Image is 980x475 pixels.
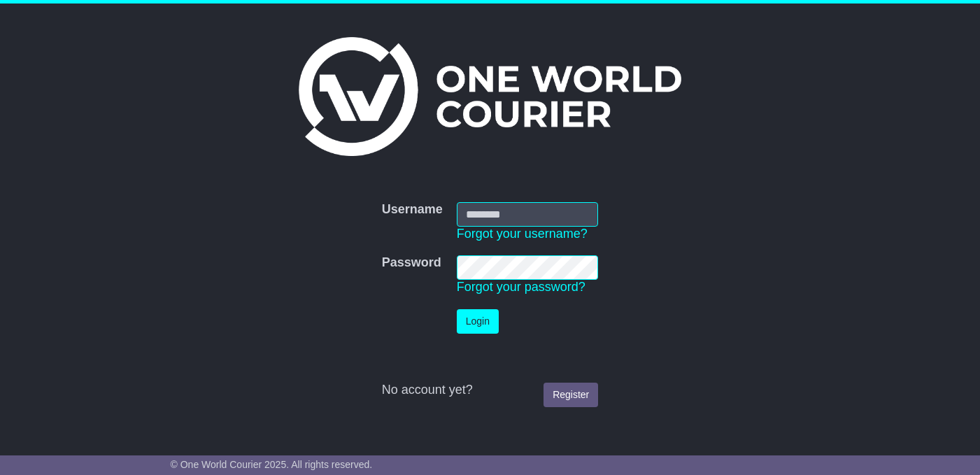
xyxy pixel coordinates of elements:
[171,459,373,470] span: © One World Courier 2025. All rights reserved.
[457,227,588,241] a: Forgot your username?
[457,309,499,334] button: Login
[382,383,599,398] div: No account yet?
[382,202,443,218] label: Username
[382,255,441,271] label: Password
[544,383,598,407] a: Register
[457,280,585,294] a: Forgot your password?
[299,37,681,156] img: One World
